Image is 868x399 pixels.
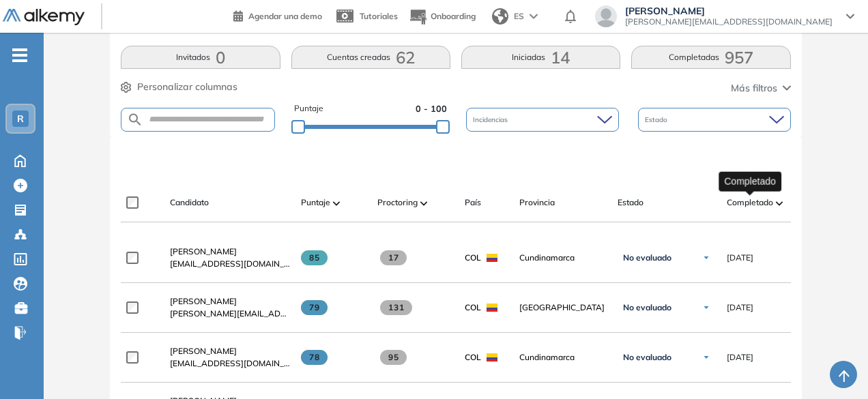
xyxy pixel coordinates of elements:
[170,196,209,209] span: Candidato
[360,11,398,21] span: Tutoriales
[519,196,555,209] span: Provincia
[645,115,670,125] span: Estado
[625,5,833,16] span: [PERSON_NAME]
[377,196,418,209] span: Proctoring
[233,7,322,23] a: Agendar una demo
[487,304,497,312] img: COL
[248,11,322,21] span: Agendar una demo
[530,14,538,19] img: arrow
[473,115,510,125] span: Incidencias
[416,102,447,115] span: 0 - 100
[127,111,143,128] img: SEARCH_ALT
[465,252,481,264] span: COL
[465,351,481,364] span: COL
[702,254,710,262] img: Ícono de flecha
[776,201,783,205] img: [missing "en.ARROW_ALT" translation]
[625,16,833,27] span: [PERSON_NAME][EMAIL_ADDRESS][DOMAIN_NAME]
[17,113,24,124] span: R
[631,46,790,69] button: Completadas957
[638,108,791,132] div: Estado
[623,352,671,363] span: No evaluado
[702,353,710,361] img: Ícono de flecha
[12,54,27,57] i: -
[301,196,330,209] span: Puntaje
[170,258,290,270] span: [EMAIL_ADDRESS][DOMAIN_NAME]
[409,2,476,31] button: Onboarding
[291,46,450,69] button: Cuentas creadas62
[514,10,524,23] span: ES
[719,171,781,191] div: Completado
[727,252,753,264] span: [DATE]
[623,252,671,263] span: No evaluado
[380,350,407,365] span: 95
[137,80,237,94] span: Personalizar columnas
[492,8,508,25] img: world
[170,308,290,320] span: [PERSON_NAME][EMAIL_ADDRESS][DOMAIN_NAME]
[519,301,607,314] span: [GEOGRAPHIC_DATA]
[465,196,481,209] span: País
[170,345,290,357] a: [PERSON_NAME]
[301,250,328,265] span: 85
[170,296,237,306] span: [PERSON_NAME]
[431,11,476,21] span: Onboarding
[727,351,753,364] span: [DATE]
[170,246,237,256] span: [PERSON_NAME]
[380,300,412,315] span: 131
[727,301,753,314] span: [DATE]
[380,250,407,265] span: 17
[3,9,85,26] img: Logo
[487,254,497,262] img: COL
[333,201,340,205] img: [missing "en.ARROW_ALT" translation]
[461,46,620,69] button: Iniciadas14
[170,357,290,370] span: [EMAIL_ADDRESS][DOMAIN_NAME]
[519,351,607,364] span: Cundinamarca
[301,300,328,315] span: 79
[121,80,237,94] button: Personalizar columnas
[519,252,607,264] span: Cundinamarca
[727,196,773,209] span: Completado
[420,201,427,205] img: [missing "en.ARROW_ALT" translation]
[731,81,777,95] span: Más filtros
[702,304,710,312] img: Ícono de flecha
[170,246,290,258] a: [PERSON_NAME]
[487,353,497,361] img: COL
[121,46,280,69] button: Invitados0
[618,196,643,209] span: Estado
[623,302,671,313] span: No evaluado
[301,350,328,365] span: 78
[465,301,481,314] span: COL
[170,346,237,356] span: [PERSON_NAME]
[170,295,290,308] a: [PERSON_NAME]
[466,108,619,132] div: Incidencias
[731,81,791,95] button: Más filtros
[294,102,323,115] span: Puntaje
